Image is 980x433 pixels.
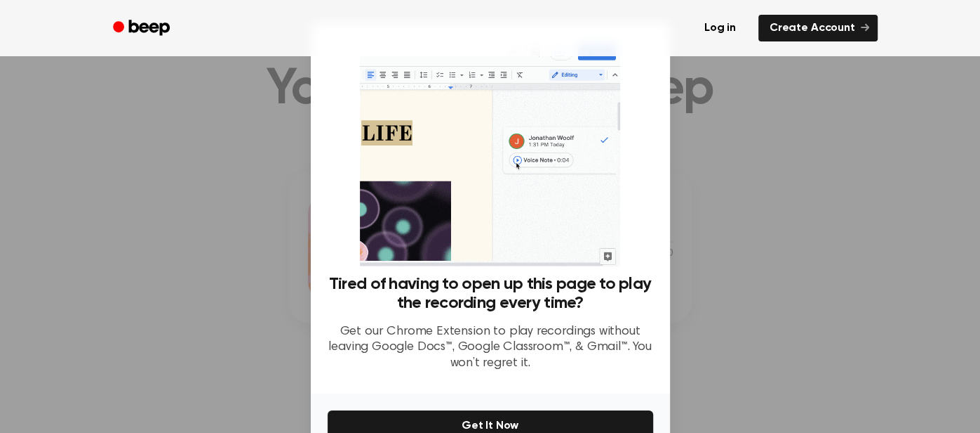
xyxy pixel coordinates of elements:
[360,39,620,266] img: Beep extension in action
[328,275,653,313] h3: Tired of having to open up this page to play the recording every time?
[103,15,182,42] a: Beep
[690,12,750,44] a: Log in
[758,15,878,41] a: Create Account
[328,324,653,372] p: Get our Chrome Extension to play recordings without leaving Google Docs™, Google Classroom™, & Gm...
